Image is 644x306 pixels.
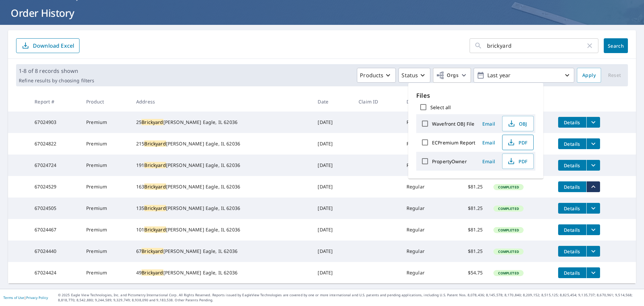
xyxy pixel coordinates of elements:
[29,155,81,176] td: 67024724
[401,112,447,133] td: Regular
[604,38,628,53] button: Search
[478,156,499,167] button: Email
[478,137,499,148] button: Email
[81,155,131,176] td: Premium
[401,155,447,176] td: Regular
[144,226,166,233] mark: Brickyard
[312,241,353,262] td: [DATE]
[29,133,81,155] td: 67024822
[487,36,586,55] input: Address, Report #, Claim ID, etc.
[586,203,600,214] button: filesDropdownBtn-67024505
[558,267,586,278] button: detailsBtn-67024424
[360,71,383,79] p: Products
[432,158,467,165] label: PropertyOwner
[558,203,586,214] button: detailsBtn-67024505
[494,185,523,189] span: Completed
[81,241,131,262] td: Premium
[562,184,582,190] span: Details
[432,139,475,146] label: ECPremium Report
[562,162,582,169] span: Details
[562,248,582,255] span: Details
[3,295,24,300] a: Terms of Use
[81,198,131,219] td: Premium
[312,133,353,155] td: [DATE]
[29,198,81,219] td: 67024505
[494,249,523,254] span: Completed
[136,226,307,233] div: 101 [PERSON_NAME] Eagle, IL 62036
[142,248,163,254] mark: Brickyard
[485,70,563,81] p: Last year
[136,269,307,276] div: 49 [PERSON_NAME] Eagle, IL 62036
[136,205,307,212] div: 135 [PERSON_NAME] Eagle, IL 62036
[502,154,534,169] button: PDF
[312,219,353,241] td: [DATE]
[26,295,48,300] a: Privacy Policy
[312,112,353,133] td: [DATE]
[401,71,418,79] p: Status
[144,183,166,190] mark: Brickyard
[144,205,166,211] mark: Brickyard
[144,140,166,147] mark: Brickyard
[586,181,600,192] button: filesDropdownBtn-67024529
[433,68,471,83] button: Orgs
[586,160,600,171] button: filesDropdownBtn-67024724
[447,219,488,241] td: $81.25
[586,267,600,278] button: filesDropdownBtn-67024424
[447,176,488,198] td: $81.25
[29,219,81,241] td: 67024467
[136,248,307,255] div: 67 [PERSON_NAME] Eagle, IL 62036
[401,176,447,198] td: Regular
[401,262,447,283] td: Regular
[29,112,81,133] td: 67024903
[562,270,582,276] span: Details
[447,262,488,283] td: $54.75
[357,68,396,83] button: Products
[436,71,459,80] span: Orgs
[502,135,534,150] button: PDF
[312,92,353,112] th: Date
[401,241,447,262] td: Regular
[8,6,636,20] h1: Order History
[481,158,497,165] span: Email
[81,133,131,155] td: Premium
[562,141,582,147] span: Details
[494,271,523,275] span: Completed
[136,162,307,169] div: 191 [PERSON_NAME] Eagle, IL 62036
[58,293,641,303] p: © 2025 Eagle View Technologies, Inc. and Pictometry International Corp. All Rights Reserved. Repo...
[29,176,81,198] td: 67024529
[558,246,586,257] button: detailsBtn-67024440
[502,116,534,131] button: OBJ
[416,91,535,100] p: Files
[144,162,166,168] mark: Brickyard
[558,181,586,192] button: detailsBtn-67024529
[430,104,451,111] label: Select all
[3,296,48,300] p: |
[29,262,81,283] td: 67024424
[19,78,94,84] p: Refine results by choosing filters
[562,227,582,233] span: Details
[401,219,447,241] td: Regular
[131,92,312,112] th: Address
[19,67,94,75] p: 1-8 of 8 records shown
[16,38,79,53] button: Download Excel
[136,119,307,126] div: 25 [PERSON_NAME] Eagle, IL 62036
[142,269,163,276] mark: Brickyard
[562,119,582,126] span: Details
[398,68,430,83] button: Status
[81,112,131,133] td: Premium
[81,262,131,283] td: Premium
[506,157,528,165] span: PDF
[432,121,474,127] label: Wavefront OBJ File
[312,198,353,219] td: [DATE]
[81,219,131,241] td: Premium
[478,119,499,129] button: Email
[29,241,81,262] td: 67024440
[582,71,596,80] span: Apply
[474,68,574,83] button: Last year
[136,183,307,190] div: 163 [PERSON_NAME] Eagle, IL 62036
[401,198,447,219] td: Regular
[312,176,353,198] td: [DATE]
[586,224,600,235] button: filesDropdownBtn-67024467
[312,155,353,176] td: [DATE]
[609,43,623,49] span: Search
